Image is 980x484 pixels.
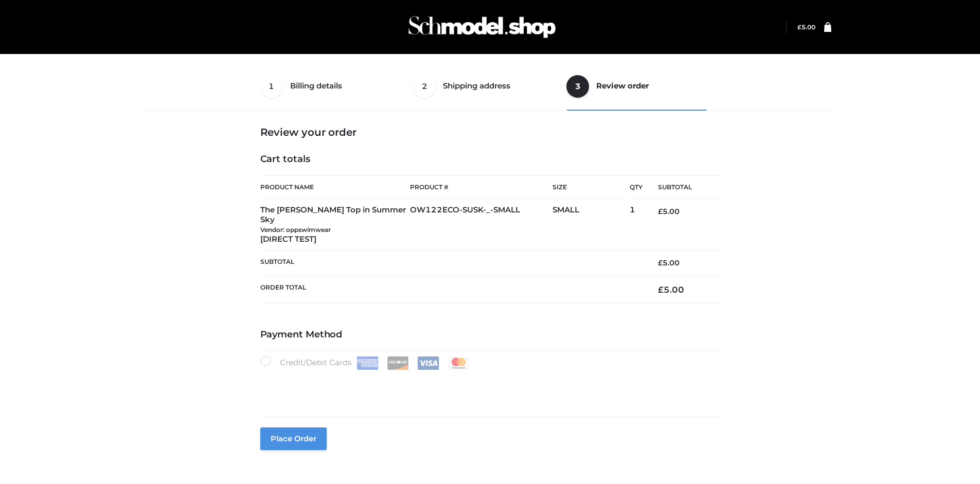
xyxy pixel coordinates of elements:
h3: Review your order [260,126,720,138]
img: Visa [417,356,439,370]
td: The [PERSON_NAME] Top in Summer Sky [DIRECT TEST] [260,199,411,250]
iframe: Secure payment input frame [258,368,718,405]
img: Discover [387,356,409,370]
img: Amex [357,356,379,370]
button: Place order [260,427,327,450]
th: Product # [410,175,553,199]
bdi: 5.00 [797,23,815,31]
th: Product Name [260,175,411,199]
bdi: 5.00 [658,207,680,216]
th: Subtotal [643,176,720,199]
td: OW122ECO-SUSK-_-SMALL [410,199,553,250]
img: Mastercard [448,356,470,370]
span: £ [658,284,664,295]
small: Vendor: oppswimwear [260,226,331,234]
th: Order Total [260,276,643,303]
th: Qty [630,175,643,199]
h4: Payment Method [260,329,720,340]
span: £ [658,207,663,216]
td: 1 [630,199,643,250]
bdi: 5.00 [658,284,684,295]
span: £ [797,23,801,31]
bdi: 5.00 [658,258,680,267]
span: £ [658,258,663,267]
a: £5.00 [797,23,815,31]
th: Size [553,176,625,199]
h4: Cart totals [260,154,720,165]
td: SMALL [553,199,630,250]
label: Credit/Debit Cards [260,356,471,370]
th: Subtotal [260,250,643,276]
img: Schmodel Admin 964 [405,7,559,47]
